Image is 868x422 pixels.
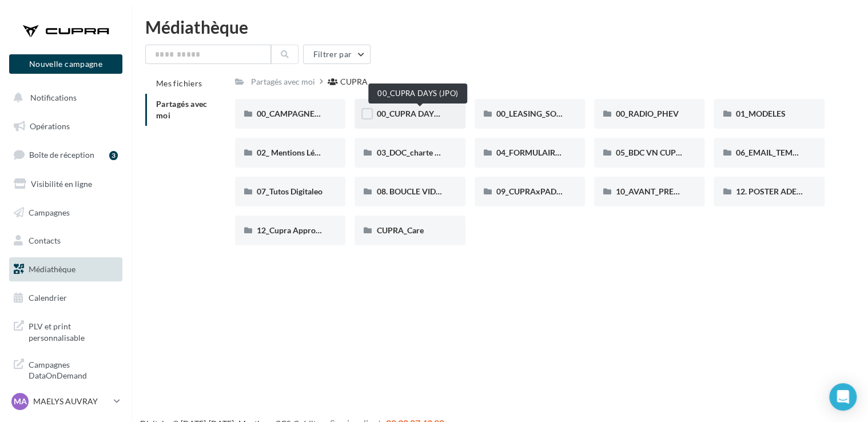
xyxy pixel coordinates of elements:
[7,201,125,225] a: Campagnes
[30,93,77,102] span: Notifications
[7,86,120,110] button: Notifications
[829,383,857,411] div: Open Intercom Messenger
[257,109,364,118] span: 00_CAMPAGNE_SEPTEMBRE
[29,293,67,302] span: Calendrier
[340,76,368,87] div: CUPRA
[616,148,687,157] span: 05_BDC VN CUPRA
[616,109,679,118] span: 00_RADIO_PHEV
[376,109,459,118] span: 00_CUPRA DAYS (JPO)
[735,148,868,157] span: 06_EMAIL_TEMPLATE HTML CUPRA
[7,314,125,348] a: PLV et print personnalisable
[29,319,118,343] span: PLV et print personnalisable
[7,114,125,138] a: Opérations
[496,148,666,157] span: 04_FORMULAIRE DES DEMANDES CRÉATIVES
[496,109,624,118] span: 00_LEASING_SOCIAL_ÉLECTRIQUE
[376,148,526,157] span: 03_DOC_charte graphique et GUIDELINES
[251,76,315,87] div: Partagés avec moi
[7,352,125,386] a: Campagnes DataOnDemand
[376,186,527,196] span: 08. BOUCLE VIDEO ECRAN SHOWROOM
[376,225,423,235] span: CUPRA_Care
[7,286,125,310] a: Calendrier
[735,109,785,118] span: 01_MODELES
[156,78,202,88] span: Mes fichiers
[735,186,808,196] span: 12. POSTER ADEME
[145,18,854,35] div: Médiathèque
[257,148,332,157] span: 02_ Mentions Légales
[156,99,208,120] span: Partagés avec moi
[33,396,109,407] p: MAELYS AUVRAY
[7,229,125,253] a: Contacts
[30,121,70,131] span: Opérations
[109,151,118,160] div: 3
[496,186,565,196] span: 09_CUPRAxPADEL
[29,236,61,245] span: Contacts
[257,186,322,196] span: 07_Tutos Digitaleo
[9,54,122,74] button: Nouvelle campagne
[257,225,426,235] span: 12_Cupra Approved_OCCASIONS_GARANTIES
[29,264,75,274] span: Médiathèque
[7,172,125,196] a: Visibilité en ligne
[14,396,27,407] span: MA
[29,357,118,381] span: Campagnes DataOnDemand
[9,391,122,412] a: MA MAELYS AUVRAY
[616,186,803,196] span: 10_AVANT_PREMIÈRES_CUPRA (VENTES PRIVEES)
[368,83,467,103] div: 00_CUPRA DAYS (JPO)
[7,257,125,281] a: Médiathèque
[303,45,371,64] button: Filtrer par
[29,150,94,160] span: Boîte de réception
[29,207,70,217] span: Campagnes
[31,179,92,189] span: Visibilité en ligne
[7,142,125,167] a: Boîte de réception3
